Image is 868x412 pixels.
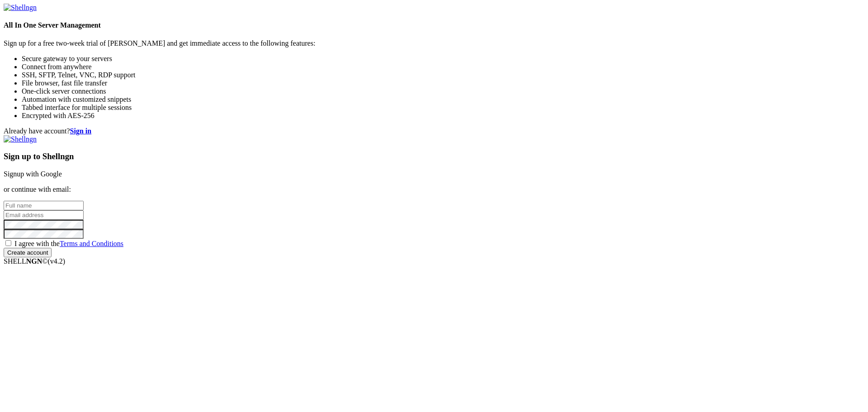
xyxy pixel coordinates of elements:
li: Secure gateway to your servers [22,55,864,63]
p: or continue with email: [4,185,864,194]
a: Signup with Google [4,170,62,178]
li: One-click server connections [22,87,864,95]
span: 4.2.0 [48,257,66,265]
input: Email address [4,210,84,220]
li: SSH, SFTP, Telnet, VNC, RDP support [22,71,864,79]
img: Shellngn [4,4,37,12]
li: Encrypted with AES-256 [22,112,864,120]
span: I agree with the [14,240,123,247]
input: Full name [4,201,84,210]
a: Sign in [70,127,92,135]
li: Tabbed interface for multiple sessions [22,104,864,112]
input: I agree with theTerms and Conditions [5,240,11,246]
img: Shellngn [4,135,37,143]
b: NGN [26,257,42,265]
a: Terms and Conditions [60,240,123,247]
span: SHELL © [4,257,65,265]
li: Connect from anywhere [22,63,864,71]
li: Automation with customized snippets [22,95,864,104]
h3: Sign up to Shellngn [4,152,864,161]
input: Create account [4,248,52,257]
li: File browser, fast file transfer [22,79,864,87]
p: Sign up for a free two-week trial of [PERSON_NAME] and get immediate access to the following feat... [4,39,864,47]
h4: All In One Server Management [4,21,864,29]
div: Already have account? [4,127,864,135]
